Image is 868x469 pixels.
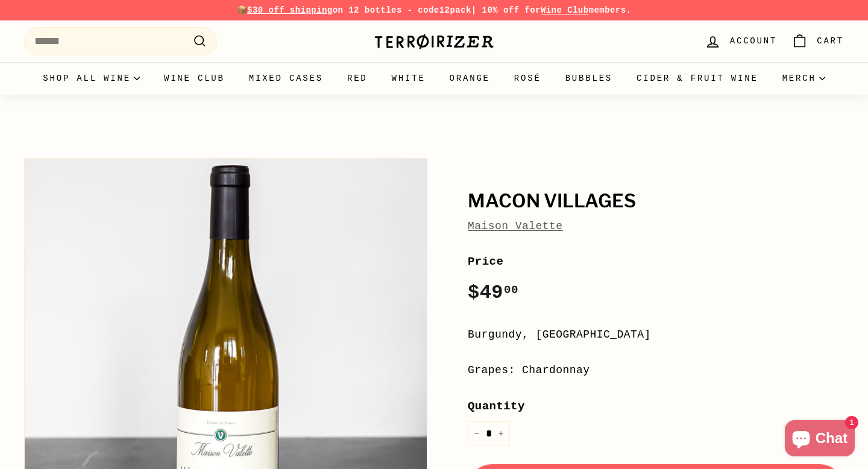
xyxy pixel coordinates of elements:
[439,5,471,15] strong: 12pack
[541,5,589,15] a: Wine Club
[468,253,844,271] label: Price
[438,62,502,95] a: Orange
[380,62,438,95] a: White
[468,397,844,415] label: Quantity
[237,62,335,95] a: Mixed Cases
[770,62,837,95] summary: Merch
[31,62,152,95] summary: Shop all wine
[468,191,844,212] h1: Macon Villages
[468,362,844,379] div: Grapes: Chardonnay
[468,421,486,446] button: Reduce item quantity by one
[247,5,333,15] span: $30 off shipping
[697,24,784,59] a: Account
[730,34,777,48] span: Account
[817,34,844,48] span: Cart
[24,4,844,17] p: 📦 on 12 bottles - code | 10% off for members.
[784,24,851,59] a: Cart
[504,283,518,297] sup: 00
[492,421,510,446] button: Increase item quantity by one
[468,220,563,232] a: Maison Valette
[152,62,237,95] a: Wine Club
[502,62,553,95] a: Rosé
[468,282,518,304] span: $49
[553,62,624,95] a: Bubbles
[468,421,510,446] input: quantity
[781,420,858,459] inbox-online-store-chat: Shopify online store chat
[624,62,770,95] a: Cider & Fruit Wine
[468,326,844,344] div: Burgundy, [GEOGRAPHIC_DATA]
[335,62,380,95] a: Red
